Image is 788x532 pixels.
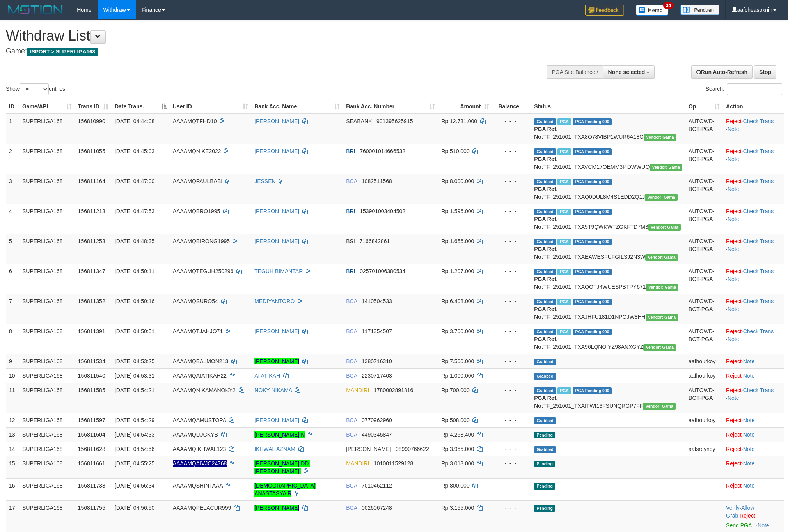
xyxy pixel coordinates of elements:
span: Vendor URL: https://trx31.1velocity.biz [643,344,676,351]
td: 14 [6,442,19,456]
span: Vendor URL: https://trx31.1velocity.biz [645,194,678,201]
span: PGA Pending [573,148,612,155]
a: [PERSON_NAME] [254,417,299,423]
a: Note [743,373,755,379]
span: BRI [346,268,355,274]
td: 3 [6,174,19,204]
span: Rp 1.207.000 [441,268,474,274]
select: Showentries [20,83,49,95]
th: Action [723,99,784,114]
h4: Game: [6,48,518,55]
a: IKHWAL AZNAM [254,446,295,452]
td: SUPERLIGA168 [19,114,75,144]
span: Copy 0770962960 to clipboard [362,417,392,423]
b: PGA Ref. No: [534,186,557,200]
div: - - - [495,372,528,380]
span: BCA [346,298,357,304]
td: 5 [6,234,19,264]
span: BCA [346,358,357,364]
span: BRI [346,208,355,214]
a: Reject [726,118,742,124]
td: TF_251001_TXAJHFU181D1NPOJW8HH [531,294,685,324]
div: - - - [495,147,528,155]
a: Check Trans [743,268,774,274]
td: 6 [6,264,19,294]
span: Vendor URL: https://trx31.1velocity.biz [643,403,676,410]
a: Check Trans [743,238,774,244]
span: BCA [346,178,357,184]
span: BCA [346,417,357,423]
span: PGA Pending [573,387,612,394]
img: MOTION_logo.png [6,4,65,16]
a: Reject [726,387,742,393]
h1: Withdraw List [6,28,518,44]
th: User ID: activate to sort column ascending [170,99,251,114]
td: SUPERLIGA168 [19,174,75,204]
span: 34 [663,2,674,9]
span: AAAAMQBALMON213 [173,358,228,364]
div: - - - [495,445,528,453]
span: Grabbed [534,179,556,185]
td: aafhourkoy [685,368,723,383]
span: AAAAMQBIRONG1995 [173,238,230,244]
a: Reject [726,446,742,452]
td: TF_251001_TXAQOTJ4WUESPBTPY671 [531,264,685,294]
img: Feedback.jpg [585,5,624,16]
span: 156811585 [78,387,105,393]
span: AAAAMQLUCKYB [173,431,218,438]
span: Vendor URL: https://trx31.1velocity.biz [644,134,676,141]
a: Note [728,216,739,222]
span: Copy 7166842861 to clipboard [359,238,390,244]
td: 9 [6,354,19,368]
span: [DATE] 04:50:51 [115,328,154,334]
div: - - - [495,177,528,185]
a: Reject [726,238,742,244]
span: 156811604 [78,431,105,438]
span: PGA Pending [573,118,612,125]
a: Note [743,446,755,452]
td: AUTOWD-BOT-PGA [685,264,723,294]
a: [PERSON_NAME] [254,505,299,511]
span: 156811597 [78,417,105,423]
span: SEABANK [346,118,372,124]
td: TF_251001_TXA5T9QWKWTZGKFTD7M3 [531,204,685,234]
a: Check Trans [743,208,774,214]
span: Marked by aafchoeunmanni [557,387,571,394]
b: PGA Ref. No: [534,246,557,260]
td: TF_251001_TXAITWI13FSUNQRGP7FF [531,383,685,413]
a: Check Trans [743,118,774,124]
div: - - - [495,416,528,424]
img: Button%20Memo.svg [636,5,669,16]
span: 156811347 [78,268,105,274]
span: Grabbed [534,417,556,424]
span: AAAAMQBRO1995 [173,208,220,214]
span: [DATE] 04:47:00 [115,178,154,184]
span: PGA Pending [573,209,612,215]
a: Reject [726,373,742,379]
span: ISPORT > SUPERLIGA168 [27,48,98,56]
span: [DATE] 04:54:33 [115,431,154,438]
div: - - - [495,297,528,305]
span: Copy 1380716310 to clipboard [362,358,392,364]
a: Check Trans [743,178,774,184]
td: aafsreynoy [685,442,723,456]
span: Vendor URL: https://trx31.1velocity.biz [650,164,682,171]
td: TF_251001_TXAQ0DUL8M4S1EDD2Q1J [531,174,685,204]
span: Marked by aafnonsreyleab [557,329,571,335]
a: Note [728,395,739,401]
span: 156811628 [78,446,105,452]
td: · · [723,144,784,174]
span: AAAAMQAIATIKAH22 [173,373,227,379]
a: Run Auto-Refresh [691,65,753,79]
td: · · [723,114,784,144]
span: Rp 7.500.000 [441,358,474,364]
a: Note [743,431,755,438]
div: PGA Site Balance / [547,65,603,79]
span: Marked by aafchoeunmanni [557,239,571,245]
div: - - - [495,117,528,125]
a: Check Trans [743,387,774,393]
span: 156811534 [78,358,105,364]
td: AUTOWD-BOT-PGA [685,114,723,144]
span: Vendor URL: https://trx31.1velocity.biz [645,254,678,261]
td: SUPERLIGA168 [19,204,75,234]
